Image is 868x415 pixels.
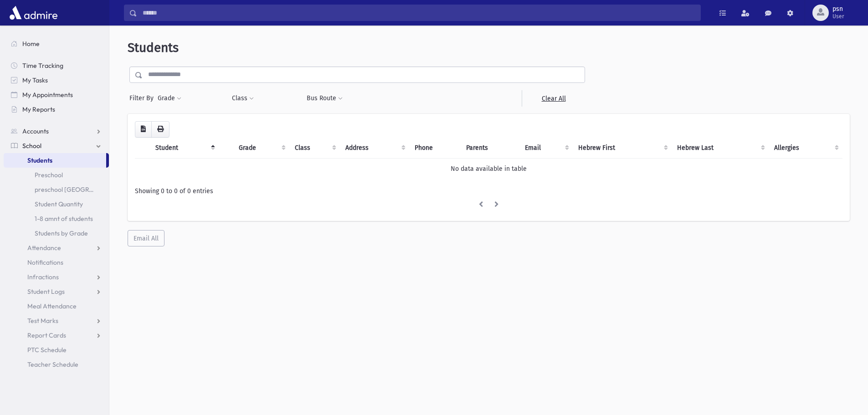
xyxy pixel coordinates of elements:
span: Infractions [27,273,59,281]
a: Accounts [4,124,109,138]
span: User [832,13,844,20]
img: AdmirePro [7,4,60,22]
span: psn [832,5,844,13]
span: Students [27,156,52,164]
a: 1-8 amnt of students [4,211,109,226]
input: Search [137,5,700,21]
span: School [22,142,41,150]
span: Time Tracking [22,61,63,70]
a: Meal Attendance [4,299,109,313]
span: Meal Attendance [27,302,77,310]
a: Students [4,153,106,168]
span: Filter By [129,93,157,103]
th: Hebrew First: activate to sort column ascending [573,138,671,159]
div: Showing 0 to 0 of 0 entries [135,186,842,196]
button: Print [151,121,169,138]
a: Infractions [4,270,109,284]
span: Teacher Schedule [27,360,78,369]
th: Grade: activate to sort column ascending [233,138,289,159]
a: My Appointments [4,87,109,102]
a: Teacher Schedule [4,357,109,372]
th: Allergies: activate to sort column ascending [769,138,842,159]
span: My Reports [22,105,55,113]
a: preschool [GEOGRAPHIC_DATA] [4,182,109,197]
a: School [4,138,109,153]
button: Grade [157,90,182,107]
a: PTC Schedule [4,343,109,357]
span: Test Marks [27,317,58,325]
button: CSV [135,121,152,138]
th: Class: activate to sort column ascending [289,138,340,159]
span: Attendance [27,244,61,252]
a: Time Tracking [4,58,109,73]
a: Student Quantity [4,197,109,211]
th: Address: activate to sort column ascending [340,138,409,159]
a: Preschool [4,168,109,182]
span: Notifications [27,258,63,266]
th: Parents [461,138,519,159]
a: Student Logs [4,284,109,299]
a: My Reports [4,102,109,117]
span: My Appointments [22,91,73,99]
a: My Tasks [4,73,109,87]
th: Hebrew Last: activate to sort column ascending [672,138,769,159]
span: Accounts [22,127,49,135]
span: My Tasks [22,76,48,84]
a: Clear All [522,90,585,107]
a: Students by Grade [4,226,109,241]
th: Student: activate to sort column descending [150,138,219,159]
button: Class [231,90,254,107]
th: Email: activate to sort column ascending [519,138,573,159]
span: Report Cards [27,331,66,339]
a: Attendance [4,241,109,255]
a: Home [4,36,109,51]
span: PTC Schedule [27,346,67,354]
a: Report Cards [4,328,109,343]
a: Test Marks [4,313,109,328]
span: Students [128,40,179,55]
a: Notifications [4,255,109,270]
span: Student Logs [27,287,65,296]
span: Home [22,40,40,48]
button: Email All [128,230,164,246]
th: Phone [409,138,461,159]
button: Bus Route [306,90,343,107]
td: No data available in table [135,158,842,179]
